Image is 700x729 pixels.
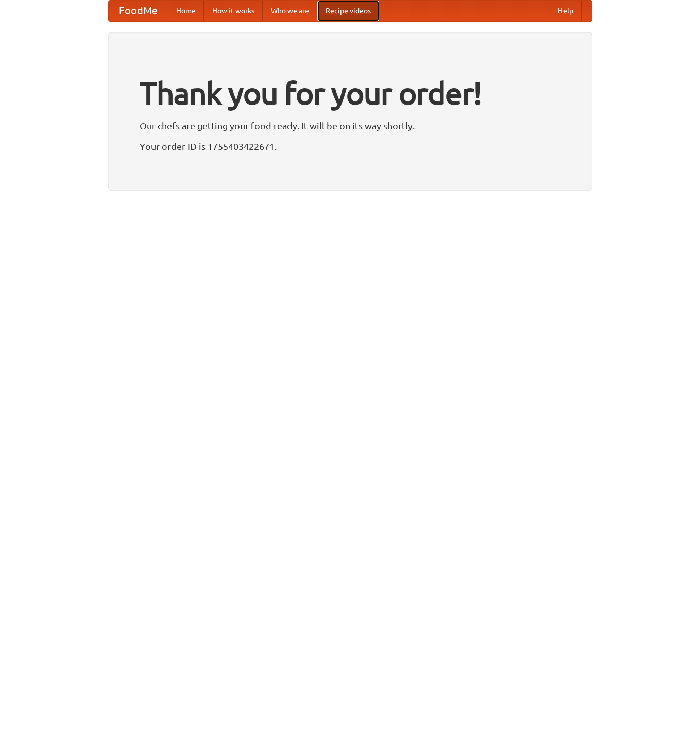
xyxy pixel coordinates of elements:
[140,118,561,133] p: Our chefs are getting your food ready. It will be on its way shortly.
[550,1,582,21] a: Help
[140,69,561,118] h1: Thank you for your order!
[109,1,168,21] a: FoodMe
[204,1,263,21] a: How it works
[168,1,204,21] a: Home
[263,1,317,21] a: Who we are
[317,1,379,21] a: Recipe videos
[140,139,561,154] p: Your order ID is 1755403422671.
